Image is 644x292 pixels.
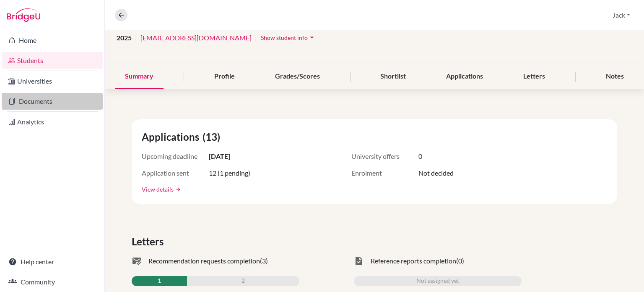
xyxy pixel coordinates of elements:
a: Students [2,52,103,69]
a: Home [2,32,103,49]
span: 0 [418,151,422,161]
button: Jack [609,7,634,23]
div: Grades/Scores [265,64,330,89]
span: 2025 [117,33,132,43]
a: Analytics [2,113,103,130]
span: 2 [241,276,245,286]
span: (3) [260,256,268,266]
span: Enrolment [351,168,418,178]
span: University offers [351,151,418,161]
span: Application sent [142,168,209,178]
a: [EMAIL_ADDRESS][DOMAIN_NAME] [140,33,252,43]
div: Applications [436,64,493,89]
a: View details [142,185,174,194]
span: (13) [203,129,223,145]
span: 12 (1 pending) [209,168,250,178]
span: (0) [456,256,464,266]
a: Community [2,274,103,290]
span: Applications [142,129,203,145]
div: Notes [596,64,634,89]
div: Summary [115,64,164,89]
button: Show student infoarrow_drop_down [260,31,317,44]
span: Letters [132,234,167,249]
div: Profile [204,64,245,89]
span: [DATE] [209,151,230,161]
span: Not assigned yet [416,276,459,286]
img: Bridge-U [7,8,40,22]
i: arrow_drop_down [308,33,316,42]
span: | [135,33,137,43]
span: Upcoming deadline [142,151,209,161]
a: arrow_forward [174,187,181,192]
div: Shortlist [370,64,416,89]
div: Letters [513,64,555,89]
span: 1 [158,276,161,286]
span: Reference reports completion [371,256,456,266]
a: Help center [2,253,103,270]
span: Not decided [418,168,454,178]
a: Universities [2,73,103,89]
a: Documents [2,93,103,110]
span: mark_email_read [132,256,142,266]
span: Show student info [261,34,308,41]
span: Recommendation requests completion [148,256,260,266]
span: | [255,33,257,43]
span: task [354,256,364,266]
